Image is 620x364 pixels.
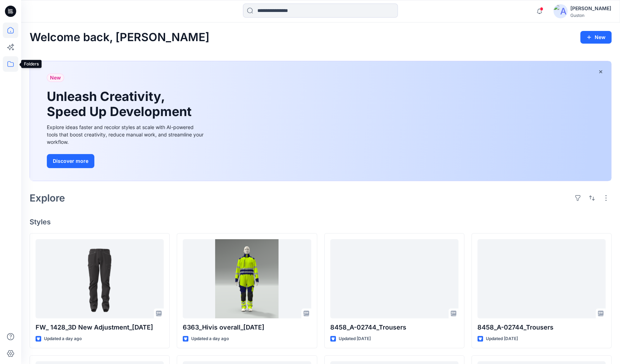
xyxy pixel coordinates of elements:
[570,13,611,18] div: Guston
[30,31,209,44] h2: Welcome back, [PERSON_NAME]
[44,335,82,343] p: Updated a day ago
[191,335,229,343] p: Updated a day ago
[47,154,94,168] button: Discover more
[183,239,311,318] a: 6363_Hivis overall_01-09-2025
[477,239,606,318] a: 8458_A-02744_Trousers
[330,323,458,332] p: 8458_A-02744_Trousers
[36,239,164,318] a: FW_ 1428_3D New Adjustment_09-09-2025
[30,218,612,226] h4: Styles
[47,123,205,146] div: Explore ideas faster and recolor styles at scale with AI-powered tools that boost creativity, red...
[570,4,611,13] div: [PERSON_NAME]
[30,192,65,204] h2: Explore
[553,4,568,18] img: avatar
[477,323,606,332] p: 8458_A-02744_Trousers
[183,323,311,332] p: 6363_Hivis overall_[DATE]
[339,335,371,343] p: Updated [DATE]
[486,335,518,343] p: Updated [DATE]
[47,89,195,119] h1: Unleash Creativity, Speed Up Development
[36,323,164,332] p: FW_ 1428_3D New Adjustment_[DATE]
[47,154,205,168] a: Discover more
[330,239,458,318] a: 8458_A-02744_Trousers
[580,31,612,44] button: New
[50,74,61,82] span: New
